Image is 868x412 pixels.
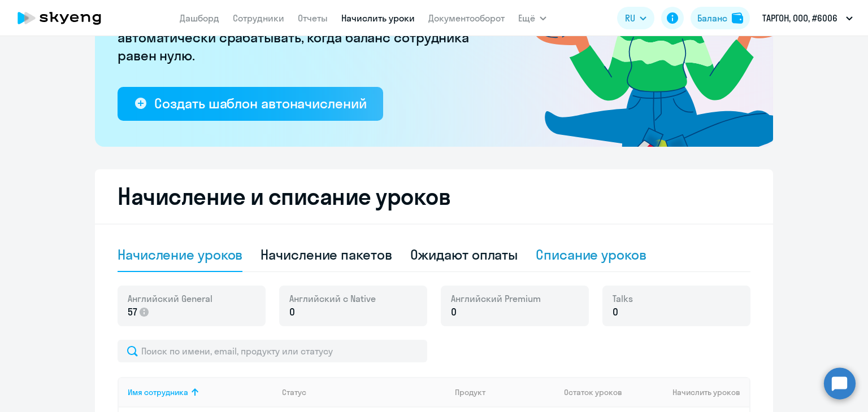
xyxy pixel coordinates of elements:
[128,292,212,305] span: Английский General
[154,94,366,112] div: Создать шаблон автоначислений
[634,377,749,407] th: Начислить уроков
[564,387,634,397] div: Остаток уроков
[118,183,750,210] h2: Начисление и списание уроков
[298,12,328,24] a: Отчеты
[261,246,392,264] div: Начисление пакетов
[455,387,555,397] div: Продукт
[410,246,518,264] div: Ожидают оплаты
[455,387,485,397] div: Продукт
[564,387,622,397] span: Остаток уроков
[128,305,137,319] span: 57
[233,12,284,24] a: Сотрудники
[451,292,541,305] span: Английский Premium
[128,387,188,397] div: Имя сотрудника
[518,7,546,29] button: Ещё
[613,292,633,305] span: Talks
[732,12,743,24] img: balance
[282,387,446,397] div: Статус
[118,246,242,264] div: Начисление уроков
[617,7,654,29] button: RU
[536,246,646,264] div: Списание уроков
[518,11,535,25] span: Ещё
[625,11,635,25] span: RU
[757,5,858,32] button: ТАРГОН, ООО, #6006
[289,292,376,305] span: Английский с Native
[613,305,618,319] span: 0
[180,12,219,24] a: Дашборд
[118,340,427,362] input: Поиск по имени, email, продукту или статусу
[762,11,837,25] p: ТАРГОН, ООО, #6006
[691,7,750,29] button: Балансbalance
[428,12,505,24] a: Документооборот
[128,387,273,397] div: Имя сотрудника
[697,11,727,25] div: Баланс
[451,305,457,319] span: 0
[341,12,415,24] a: Начислить уроки
[282,387,306,397] div: Статус
[118,87,383,121] button: Создать шаблон автоначислений
[289,305,295,319] span: 0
